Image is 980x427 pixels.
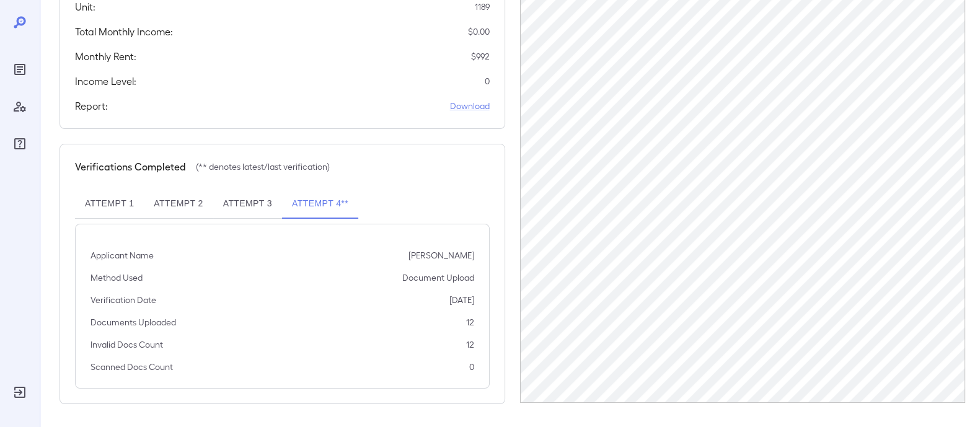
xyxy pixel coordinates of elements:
p: [DATE] [449,294,474,306]
h5: Total Monthly Income: [75,24,173,39]
p: Method Used [90,271,143,284]
p: $ 0.00 [468,25,490,38]
p: Invalid Docs Count [90,338,163,351]
p: 12 [466,316,474,328]
a: Download [450,100,490,112]
p: [PERSON_NAME] [408,249,474,262]
div: Reports [10,59,30,79]
button: Attempt 3 [213,189,282,219]
p: 12 [466,338,474,351]
button: Attempt 2 [144,189,213,219]
p: Scanned Docs Count [90,361,173,373]
button: Attempt 1 [75,189,144,219]
div: Manage Users [10,97,30,117]
button: Attempt 4** [282,189,358,219]
p: (** denotes latest/last verification) [196,161,330,173]
h5: Income Level: [75,74,136,89]
h5: Report: [75,99,108,113]
p: Documents Uploaded [90,316,176,328]
h5: Monthly Rent: [75,49,136,64]
p: Applicant Name [90,249,154,262]
div: FAQ [10,134,30,154]
p: 1189 [475,1,490,13]
div: Log Out [10,382,30,402]
p: Document Upload [402,271,474,284]
p: Verification Date [90,294,156,306]
h5: Verifications Completed [75,159,186,174]
p: 0 [469,361,474,373]
p: $ 992 [471,50,490,63]
p: 0 [485,75,490,87]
